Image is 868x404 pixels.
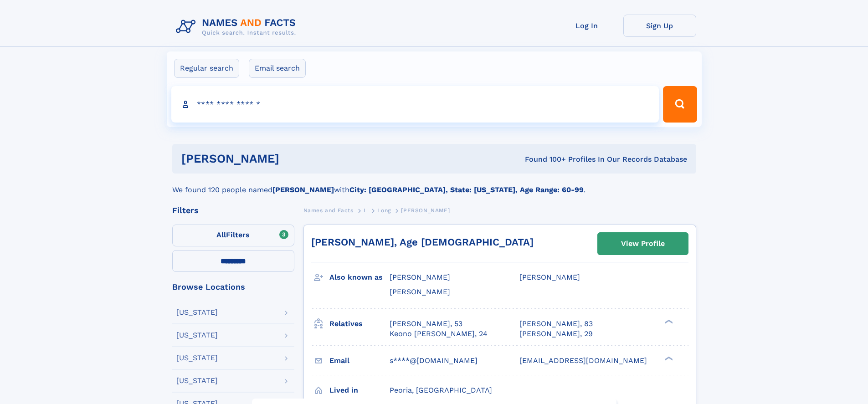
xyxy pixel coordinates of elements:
[311,236,534,248] a: [PERSON_NAME], Age [DEMOGRAPHIC_DATA]
[390,329,488,339] a: Keono [PERSON_NAME], 24
[349,185,584,194] b: City: [GEOGRAPHIC_DATA], State: [US_STATE], Age Range: 60-99
[663,355,673,361] div: ❯
[623,15,696,37] a: Sign Up
[519,329,593,339] a: [PERSON_NAME], 29
[364,207,367,214] span: L
[550,15,623,37] a: Log In
[519,319,593,329] a: [PERSON_NAME], 83
[172,15,303,39] img: Logo Names and Facts
[174,59,239,78] label: Regular search
[390,319,462,329] a: [PERSON_NAME], 53
[176,332,218,339] div: [US_STATE]
[663,318,673,324] div: ❯
[172,225,294,246] label: Filters
[329,270,390,285] h3: Also known as
[303,205,354,216] a: Names and Facts
[171,86,659,123] input: search input
[598,233,688,255] a: View Profile
[176,354,218,362] div: [US_STATE]
[621,233,665,254] div: View Profile
[172,206,294,215] div: Filters
[216,230,226,239] span: All
[377,205,390,216] a: Long
[390,386,492,394] span: Peoria, [GEOGRAPHIC_DATA]
[364,205,367,216] a: L
[172,174,696,195] div: We found 120 people named with .
[181,153,402,164] h1: [PERSON_NAME]
[377,207,390,214] span: Long
[176,309,218,316] div: [US_STATE]
[519,356,647,365] span: [EMAIL_ADDRESS][DOMAIN_NAME]
[402,154,687,164] div: Found 100+ Profiles In Our Records Database
[390,273,450,281] span: [PERSON_NAME]
[390,287,450,296] span: [PERSON_NAME]
[176,377,218,384] div: [US_STATE]
[329,353,390,368] h3: Email
[329,316,390,332] h3: Relatives
[272,185,334,194] b: [PERSON_NAME]
[172,283,294,291] div: Browse Locations
[519,273,580,281] span: [PERSON_NAME]
[663,86,697,123] button: Search Button
[401,207,450,214] span: [PERSON_NAME]
[249,59,306,78] label: Email search
[329,383,390,398] h3: Lived in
